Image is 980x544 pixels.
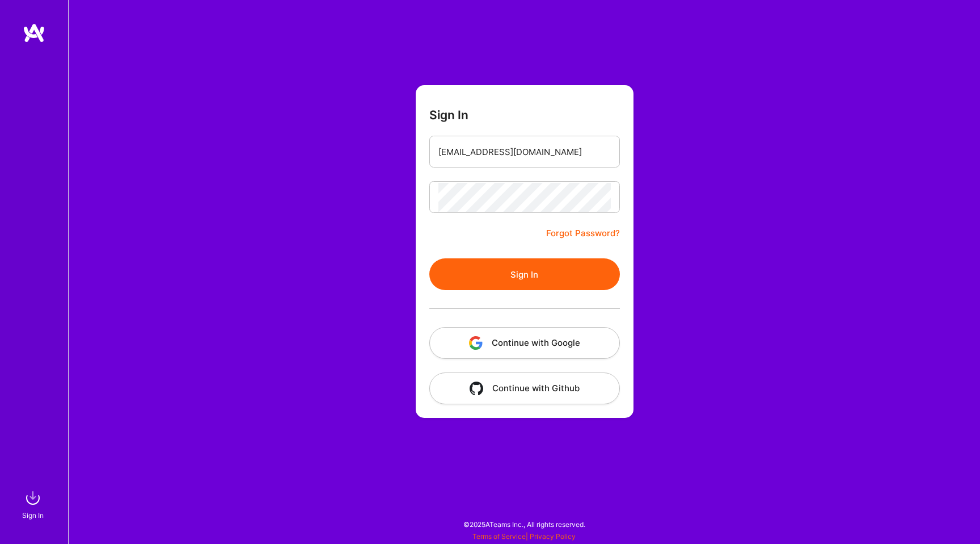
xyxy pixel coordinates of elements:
[470,382,483,395] img: icon
[22,487,44,509] img: sign in
[24,487,44,521] a: sign inSign In
[23,23,45,43] img: logo
[546,227,620,240] a: Forgot Password?
[22,509,44,521] div: Sign In
[429,327,620,359] button: Continue with Google
[472,532,526,541] a: Terms of Service
[530,532,576,541] a: Privacy Policy
[438,137,611,166] input: Email...
[469,336,483,350] img: icon
[429,258,620,290] button: Sign In
[429,373,620,404] button: Continue with Github
[472,532,576,541] span: |
[429,108,468,122] h3: Sign In
[68,510,980,538] div: © 2025 ATeams Inc., All rights reserved.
